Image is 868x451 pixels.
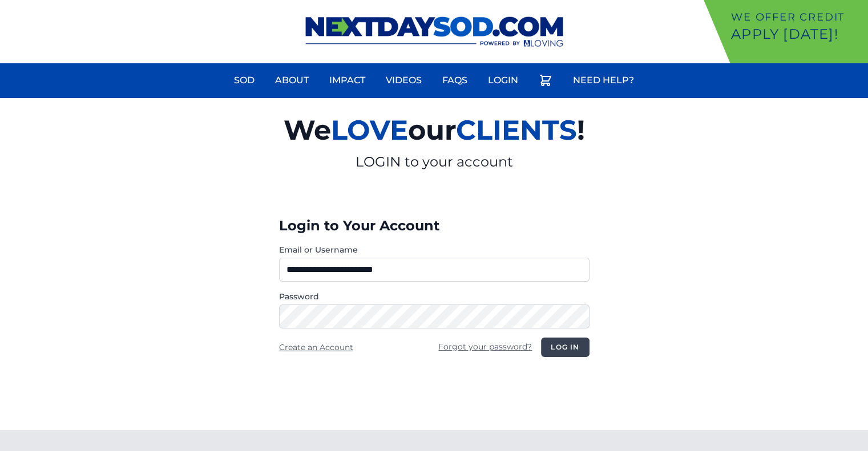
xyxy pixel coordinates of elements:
label: Password [279,291,590,302]
a: Impact [322,67,372,94]
a: FAQs [435,67,474,94]
h3: Login to Your Account [279,217,590,235]
a: Videos [379,67,429,94]
label: Email or Username [279,244,590,255]
p: LOGIN to your account [151,153,717,171]
button: Log in [541,338,589,357]
p: Apply [DATE]! [731,25,863,43]
a: Login [481,67,525,94]
h2: We our ! [151,107,717,153]
a: Create an Account [279,342,353,352]
a: Need Help? [566,67,641,94]
a: Sod [227,67,261,94]
p: We offer Credit [731,9,863,25]
a: Forgot your password? [438,342,532,352]
a: About [268,67,316,94]
span: LOVE [331,113,408,147]
span: CLIENTS [456,113,577,147]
